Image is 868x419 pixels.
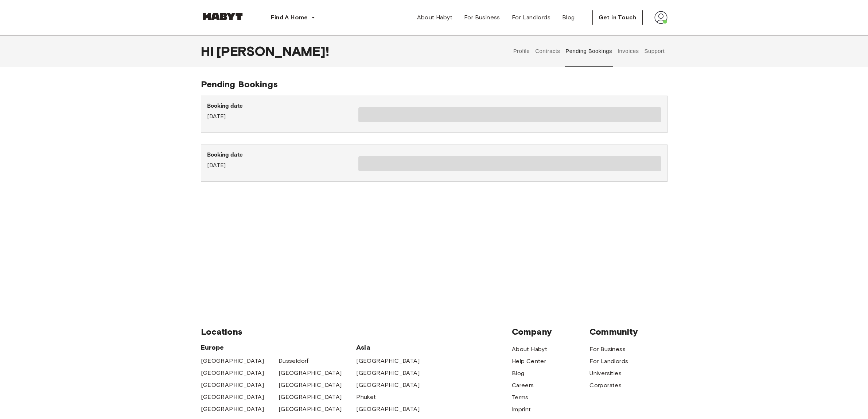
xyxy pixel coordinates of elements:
[279,405,342,414] a: [GEOGRAPHIC_DATA]
[565,35,613,67] button: Pending Bookings
[556,10,581,25] a: Blog
[279,357,309,365] a: Dusseldorf
[464,13,500,22] span: For Business
[207,102,358,121] div: [DATE]
[207,102,358,111] p: Booking date
[512,326,589,337] span: Company
[201,43,217,59] span: Hi
[562,13,575,22] span: Blog
[616,35,639,67] button: Invoices
[510,35,667,67] div: user profile tabs
[201,369,264,377] a: [GEOGRAPHIC_DATA]
[512,369,525,378] a: Blog
[512,13,550,22] span: For Landlords
[201,405,264,414] a: [GEOGRAPHIC_DATA]
[599,13,637,22] span: Get in Touch
[458,10,506,25] a: For Business
[201,343,357,352] span: Europe
[279,369,342,377] a: [GEOGRAPHIC_DATA]
[265,10,321,25] button: Find A Home
[279,381,342,389] a: [GEOGRAPHIC_DATA]
[512,357,546,366] a: Help Center
[356,369,420,377] a: [GEOGRAPHIC_DATA]
[512,345,547,354] a: About Habyt
[271,13,308,22] span: Find A Home
[279,393,342,401] a: [GEOGRAPHIC_DATA]
[592,10,643,25] button: Get in Touch
[589,357,628,366] a: For Landlords
[207,151,358,170] div: [DATE]
[589,369,622,378] a: Universities
[512,381,534,390] a: Careers
[589,345,626,354] a: For Business
[512,35,531,67] button: Profile
[643,35,666,67] button: Support
[417,13,452,22] span: About Habyt
[356,405,420,414] a: [GEOGRAPHIC_DATA]
[201,357,264,365] a: [GEOGRAPHIC_DATA]
[654,11,667,24] img: avatar
[201,393,264,401] a: [GEOGRAPHIC_DATA]
[201,79,278,89] span: Pending Bookings
[356,343,434,352] span: Asia
[201,326,512,337] span: Locations
[589,326,667,337] span: Community
[411,10,458,25] a: About Habyt
[356,357,420,365] a: [GEOGRAPHIC_DATA]
[201,381,264,389] a: [GEOGRAPHIC_DATA]
[207,151,358,159] p: Booking date
[512,405,531,414] a: Imprint
[512,393,529,402] a: Terms
[217,43,329,59] span: [PERSON_NAME] !
[356,393,376,401] a: Phuket
[534,35,561,67] button: Contracts
[506,10,556,25] a: For Landlords
[356,381,420,389] a: [GEOGRAPHIC_DATA]
[589,381,622,390] a: Corporates
[201,13,245,20] img: Habyt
